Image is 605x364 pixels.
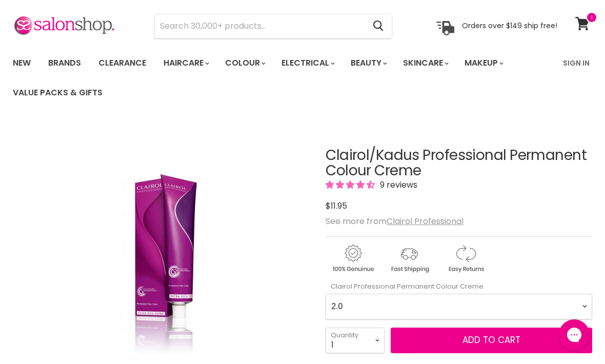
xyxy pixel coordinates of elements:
a: Skincare [395,52,455,74]
a: Colour [217,52,272,74]
a: New [5,52,38,74]
span: See more from [326,215,463,227]
form: Product [154,14,392,38]
a: Value Packs & Gifts [5,82,110,104]
button: Add to cart [391,328,592,353]
span: 4.56 stars [326,179,377,191]
p: Orders over $149 ship free! [462,21,557,30]
a: Makeup [457,52,510,74]
a: Brands [41,52,89,74]
a: Clairol Professional [387,215,463,227]
a: Sign In [557,52,596,74]
a: Haircare [156,52,215,74]
img: shipping.gif [382,243,436,274]
h1: Clairol/Kadus Professional Permanent Colour Creme [326,148,592,179]
label: Clairol Professional Permanent Colour Creme [326,281,483,291]
img: genuine.gif [326,243,380,274]
ul: Main menu [5,48,557,108]
iframe: Gorgias live chat messenger [554,316,595,354]
span: 9 reviews [377,179,417,191]
a: Beauty [343,52,393,74]
input: Search [155,14,365,38]
button: Search [365,14,392,38]
span: $11.95 [326,200,347,212]
span: Add to cart [462,334,520,346]
img: returns.gif [438,243,493,274]
a: Electrical [274,52,341,74]
a: Clearance [91,52,154,74]
select: Quantity [326,328,385,353]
